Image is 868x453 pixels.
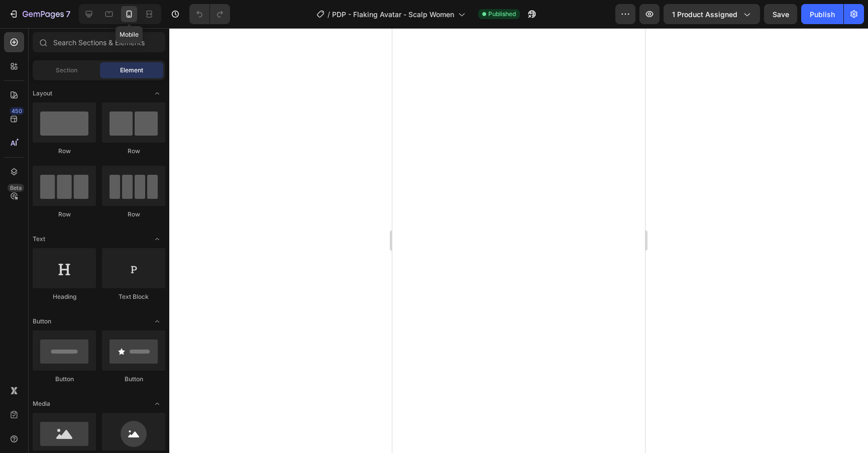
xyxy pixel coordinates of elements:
div: Button [102,375,165,384]
div: Row [33,210,96,219]
iframe: Design area [392,28,645,453]
span: Media [33,399,50,408]
span: Toggle open [149,313,165,329]
span: PDP - Flaking Avatar - Scalp Women [332,9,454,20]
div: Undo/Redo [189,4,230,24]
div: Text Block [102,292,165,301]
div: Heading [33,292,96,301]
span: Layout [33,89,52,98]
button: 7 [4,4,75,24]
span: Save [773,10,789,19]
span: Toggle open [149,231,165,247]
span: Published [488,10,516,19]
div: Row [102,147,165,156]
div: 450 [10,107,24,115]
input: Search Sections & Elements [33,32,165,52]
button: Publish [801,4,843,24]
button: 1 product assigned [664,4,760,24]
span: Toggle open [149,396,165,412]
span: Element [120,66,143,75]
span: Button [33,317,51,326]
span: Toggle open [149,85,165,101]
p: 7 [66,8,70,20]
div: Row [102,210,165,219]
span: Text [33,235,45,244]
div: Button [33,375,96,384]
div: Row [33,147,96,156]
span: / [328,9,330,20]
span: 1 product assigned [672,9,737,20]
button: Save [764,4,797,24]
div: Beta [8,184,24,192]
span: Section [56,66,77,75]
div: Publish [810,9,835,20]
